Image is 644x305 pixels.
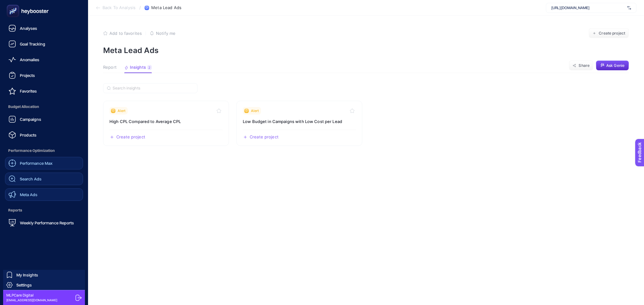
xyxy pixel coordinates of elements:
span: Report [103,65,117,70]
span: Weekly Performance Reports [20,220,74,225]
span: Performance Max [20,161,53,166]
span: Analyses [20,26,37,31]
a: Products [5,129,83,141]
a: Weekly Performance Reports [5,217,83,229]
button: Add to favorites [103,31,142,36]
a: View insight titled [236,101,362,146]
a: Search Ads [5,173,83,185]
span: Reports [5,204,83,217]
span: Meta Ads [20,192,37,197]
span: Create project [116,135,145,140]
input: Search [113,86,194,91]
span: Feedback [4,2,24,7]
span: Search Ads [20,176,42,181]
span: [EMAIL_ADDRESS][DOMAIN_NAME] [6,298,57,302]
h3: Insight title [243,118,356,125]
a: Meta Ads [5,188,83,201]
span: Create project [599,31,625,36]
span: Notify me [156,31,175,36]
h3: Insight title [109,118,223,125]
button: Toggle favorite [215,107,223,115]
button: Create a new project based on this insight [243,135,279,140]
span: My Insights [16,272,38,277]
div: 2 [147,65,152,70]
span: Anomalies [20,57,39,62]
button: Create a new project based on this insight [109,135,145,140]
span: Performance Optimization [5,144,83,157]
span: Favorites [20,88,37,94]
button: Toggle favorite [348,107,356,115]
span: Ask Genie [606,63,625,68]
span: [URL][DOMAIN_NAME] [551,5,625,10]
p: Meta Lead Ads [103,46,629,55]
span: Back To Analysis [103,5,136,10]
a: My Insights [3,270,85,280]
a: Projects [5,69,83,82]
span: / [139,5,141,10]
a: Campaigns [5,113,83,126]
span: Alert [118,108,126,113]
a: Analyses [5,22,83,35]
span: Alert [251,108,259,113]
button: Ask Genie [596,61,629,71]
span: Products [20,132,36,137]
span: Share [579,63,590,68]
section: Insight Packages [103,101,629,146]
button: Create project [589,28,629,38]
span: Create project [250,135,279,140]
span: Settings [16,282,32,287]
a: Performance Max [5,157,83,169]
span: Insights [130,65,146,70]
span: Meta Lead Ads [151,5,181,10]
a: Anomalies [5,53,83,66]
a: Goal Tracking [5,38,83,50]
a: View insight titled [103,101,229,146]
span: MLPCare Digital [6,293,57,298]
span: Budget Allocation [5,100,83,113]
button: Share [569,61,593,71]
span: Goal Tracking [20,41,45,46]
span: Add to favorites [109,31,142,36]
a: Favorites [5,85,83,97]
span: Projects [20,73,35,78]
button: Notify me [150,31,175,36]
a: Settings [3,280,85,290]
span: Campaigns [20,117,41,122]
img: svg%3e [627,5,631,11]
